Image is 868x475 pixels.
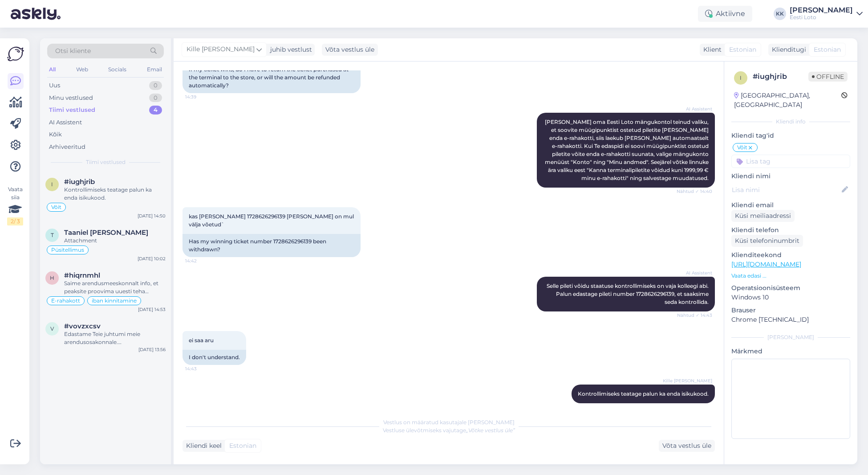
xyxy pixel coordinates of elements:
[545,119,710,181] span: [PERSON_NAME] oma Eesti Loto mängukontol teinud valiku, et soovite müügipunktist ostetud piletite...
[731,283,850,293] p: Operatsioonisüsteem
[547,283,710,305] span: Selle pileti võidu staatuse kontrollimiseks on vaja kolleegi abi. Palun edastage pileti number 17...
[731,225,850,235] p: Kliendi telefon
[183,62,361,93] div: If my ticket wins, do I have to return the ticket purchased at the terminal to the store, or will...
[49,130,62,139] div: Kõik
[49,94,93,102] div: Minu vestlused
[734,91,841,110] div: [GEOGRAPHIC_DATA], [GEOGRAPHIC_DATA]
[383,419,515,426] span: Vestlus on määratud kasutajale [PERSON_NAME]
[732,185,840,195] input: Lisa nimi
[731,272,850,280] p: Vaata edasi ...
[790,7,853,14] div: [PERSON_NAME]
[64,186,166,202] div: Kontrollimiseks teatage palun ka enda isikukood.
[185,94,219,100] span: 14:39
[51,181,53,188] span: i
[64,178,95,186] span: #iughjrib
[466,427,515,434] i: „Võtke vestlus üle”
[731,260,801,268] a: [URL][DOMAIN_NAME]
[731,131,850,140] p: Kliendi tag'id
[731,201,850,210] p: Kliendi email
[731,235,803,247] div: Küsi telefoninumbrit
[700,45,722,54] div: Klient
[64,237,166,245] div: Attachment
[183,441,222,450] div: Kliendi keel
[229,441,256,450] span: Estonian
[49,118,82,127] div: AI Assistent
[189,213,355,228] span: kas [PERSON_NAME] 1728626296139 [PERSON_NAME] on mul välja võetud`
[49,143,85,152] div: Arhiveeritud
[322,44,378,56] div: Võta vestlus üle
[7,45,24,62] img: Askly Logo
[187,45,255,54] span: Kille [PERSON_NAME]
[64,330,166,346] div: Edastame Teie juhtumi meie arendusosakonnale. [PERSON_NAME] täpsema vastuse, miks Teil ei õnnestu...
[731,210,795,222] div: Küsi meiliaadressi
[74,64,90,75] div: Web
[149,94,162,102] div: 0
[790,7,863,21] a: [PERSON_NAME]Eesti Loto
[774,8,786,20] div: KK
[663,377,712,384] span: Kille [PERSON_NAME]
[106,64,128,75] div: Socials
[737,145,747,150] span: Võit
[267,45,312,54] div: juhib vestlust
[790,14,853,21] div: Eesti Loto
[64,322,101,330] span: #vovzxcsv
[185,258,219,264] span: 14:42
[92,298,137,303] span: iban kinnitamine
[659,440,715,452] div: Võta vestlus üle
[55,46,91,56] span: Otsi kliente
[50,274,54,281] span: h
[189,337,214,344] span: ei saa aru
[731,347,850,356] p: Märkmed
[768,45,806,54] div: Klienditugi
[578,390,709,397] span: Kontrollimiseks teatage palun ka enda isikukood.
[49,81,60,90] div: Uus
[731,155,850,168] input: Lisa tag
[808,72,848,82] span: Offline
[677,188,712,195] span: Nähtud ✓ 14:40
[183,234,361,257] div: Has my winning ticket number 1728626296139 been withdrawn?
[138,213,166,219] div: [DATE] 14:50
[51,247,84,253] span: Püsitellimus
[729,45,756,54] span: Estonian
[731,315,850,324] p: Chrome [TECHNICAL_ID]
[679,106,712,112] span: AI Assistent
[185,365,219,372] span: 14:43
[383,427,515,434] span: Vestluse ülevõtmiseks vajutage
[51,205,61,210] span: Võit
[51,298,80,303] span: E-rahakott
[149,106,162,115] div: 4
[145,64,164,75] div: Email
[698,6,752,22] div: Aktiivne
[138,255,166,262] div: [DATE] 10:02
[138,306,166,313] div: [DATE] 14:53
[64,279,166,295] div: Saime arendusmeeskonnalt info, et peaksite proovima uuesti teha sissemakse IBAN verifitseerimise ...
[731,250,850,260] p: Klienditeekond
[679,270,712,276] span: AI Assistent
[47,64,57,75] div: All
[731,172,850,181] p: Kliendi nimi
[731,118,850,126] div: Kliendi info
[138,346,166,353] div: [DATE] 13:56
[64,271,100,279] span: #hiqrnmhl
[814,45,841,54] span: Estonian
[86,158,126,166] span: Tiimi vestlused
[753,71,808,82] div: # iughjrib
[7,217,23,225] div: 2 / 3
[50,325,54,332] span: v
[731,293,850,302] p: Windows 10
[731,306,850,315] p: Brauser
[49,106,95,115] div: Tiimi vestlused
[740,74,742,81] span: i
[731,333,850,341] div: [PERSON_NAME]
[679,404,712,410] span: 14:50
[149,81,162,90] div: 0
[677,312,712,319] span: Nähtud ✓ 14:43
[183,350,246,365] div: I don't understand.
[7,185,23,225] div: Vaata siia
[51,232,54,238] span: T
[64,229,148,237] span: Taaniel Tippi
